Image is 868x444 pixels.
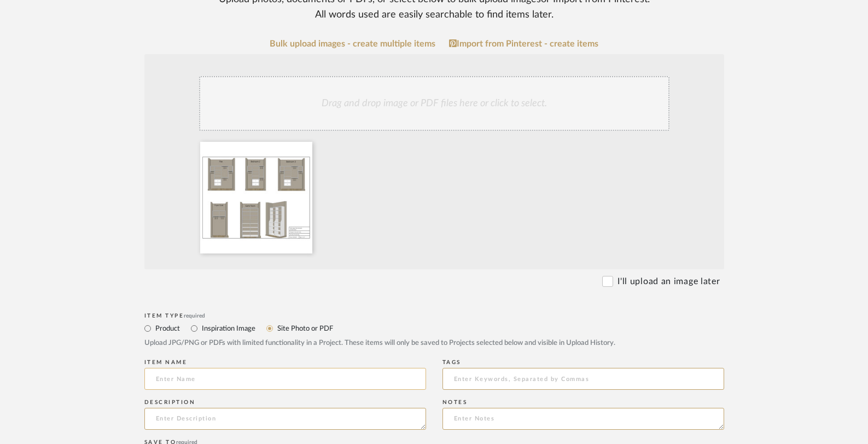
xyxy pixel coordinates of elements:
[144,359,426,366] div: Item name
[144,368,426,390] input: Enter Name
[154,322,180,335] label: Product
[442,399,724,406] div: Notes
[201,322,255,335] label: Inspiration Image
[144,338,724,349] div: Upload JPG/PNG or PDFs with limited functionality in a Project. These items will only be saved to...
[270,39,435,49] a: Bulk upload images - create multiple items
[449,39,598,49] a: Import from Pinterest - create items
[442,368,724,390] input: Enter Keywords, Separated by Commas
[144,399,426,406] div: Description
[442,359,724,366] div: Tags
[184,313,205,319] span: required
[276,322,333,335] label: Site Photo or PDF
[617,275,720,288] label: I'll upload an image later
[144,313,724,319] div: Item Type
[144,321,724,335] mat-radio-group: Select item type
